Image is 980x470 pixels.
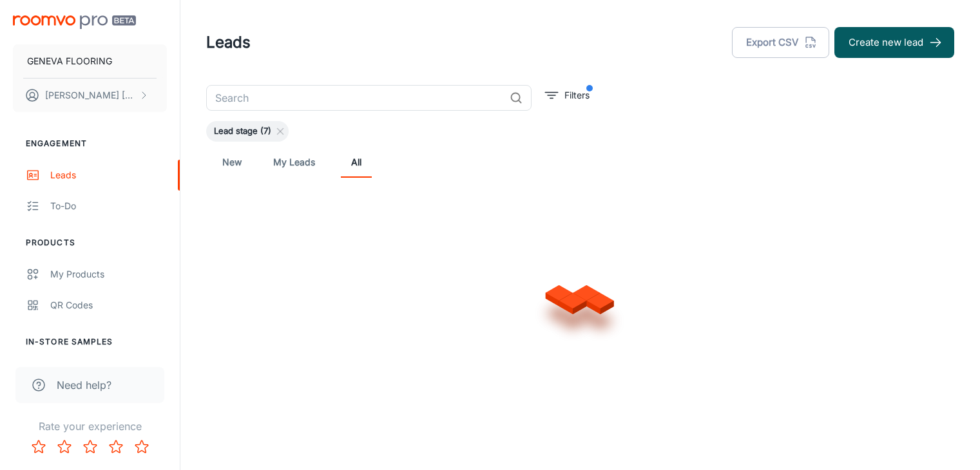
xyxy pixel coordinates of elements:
p: Rate your experience [10,418,169,434]
a: All [341,147,372,178]
button: Rate 3 star [77,434,103,460]
p: [PERSON_NAME] [PERSON_NAME] [45,88,136,102]
button: [PERSON_NAME] [PERSON_NAME] [13,79,167,112]
button: GENEVA FLOORING [13,44,167,78]
button: Rate 5 star [129,434,155,460]
input: Search [206,85,504,111]
div: Leads [50,168,167,182]
button: Rate 1 star [26,434,52,460]
div: My Products [50,267,167,281]
h1: Leads [206,31,251,54]
button: Rate 4 star [103,434,129,460]
a: New [216,147,247,178]
button: Create new lead [834,27,954,58]
p: GENEVA FLOORING [27,54,112,68]
p: Filters [564,88,590,102]
div: Lead stage (7) [206,121,289,142]
a: My Leads [273,147,315,178]
img: Roomvo PRO Beta [13,15,136,29]
button: Rate 2 star [52,434,77,460]
button: Export CSV [732,27,829,58]
span: Need help? [57,377,111,393]
div: QR Codes [50,298,167,312]
div: To-do [50,199,167,213]
span: Lead stage (7) [206,125,279,138]
button: filter [542,85,593,106]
